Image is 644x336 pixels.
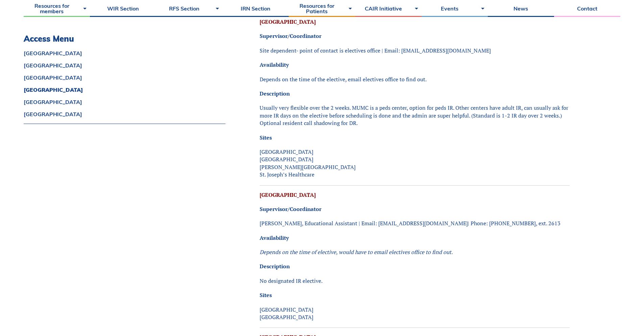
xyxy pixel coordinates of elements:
[260,104,570,127] p: Usually very flexible over the 2 weeks. MUMC is a peds center, option for peds IR. Other centers ...
[260,134,272,141] strong: Sites
[24,99,225,105] a: [GEOGRAPHIC_DATA]
[260,148,570,178] p: [GEOGRAPHIC_DATA] [GEOGRAPHIC_DATA] [PERSON_NAME][GEOGRAPHIC_DATA] St. Joseph’s Healthcare
[260,234,289,241] strong: Availability
[24,75,225,80] a: [GEOGRAPHIC_DATA]
[260,277,570,285] p: No designated IR elective.
[24,111,225,117] a: [GEOGRAPHIC_DATA]
[260,18,316,25] a: [GEOGRAPHIC_DATA]
[260,306,570,321] p: [GEOGRAPHIC_DATA] [GEOGRAPHIC_DATA]
[24,87,225,92] a: [GEOGRAPHIC_DATA]
[260,90,290,97] strong: Description
[24,50,225,56] a: [GEOGRAPHIC_DATA]
[24,63,225,68] a: [GEOGRAPHIC_DATA]
[260,262,290,270] strong: Description
[260,32,321,40] strong: Supervisor/Coordinator
[260,219,570,227] p: [PERSON_NAME], Educational Assistant | Email: [EMAIL_ADDRESS][DOMAIN_NAME]| Phone: [PHONE_NUMBER]...
[260,291,272,299] strong: Sites
[260,61,289,68] strong: Availability
[260,47,570,54] p: Site dependent- point of contact is electives office | Email: [EMAIL_ADDRESS][DOMAIN_NAME]
[260,191,316,198] a: [GEOGRAPHIC_DATA]
[260,76,570,83] p: Depends on the time of the elective, email electives office to find out.
[260,205,321,213] strong: Supervisor/Coordinator
[24,34,225,44] h3: Access Menu
[260,248,453,256] em: Depends on the time of elective, would have to email electives office to find out.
